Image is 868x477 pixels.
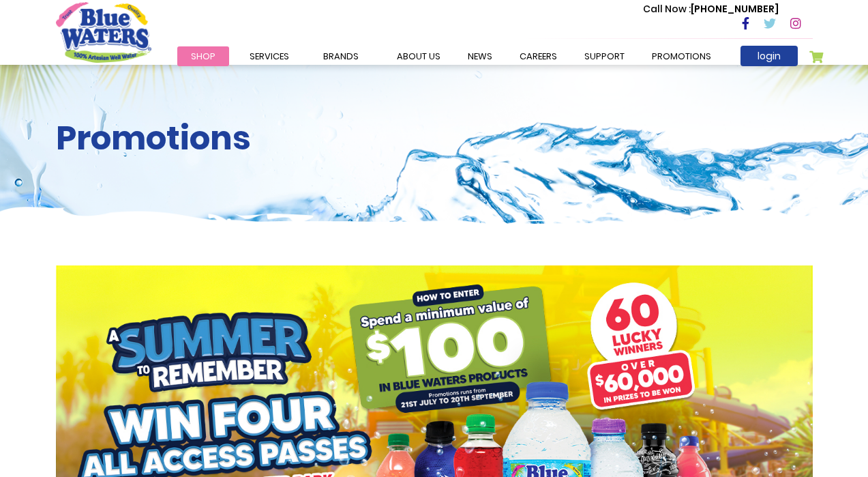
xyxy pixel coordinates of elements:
[454,46,506,66] a: News
[506,46,571,66] a: careers
[740,46,798,66] a: login
[56,2,151,62] a: store logo
[191,50,215,63] span: Shop
[643,2,779,16] p: [PHONE_NUMBER]
[323,50,359,63] span: Brands
[638,46,725,66] a: Promotions
[383,46,454,66] a: about us
[643,2,691,16] span: Call Now :
[571,46,638,66] a: support
[56,119,813,158] h2: Promotions
[250,50,289,63] span: Services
